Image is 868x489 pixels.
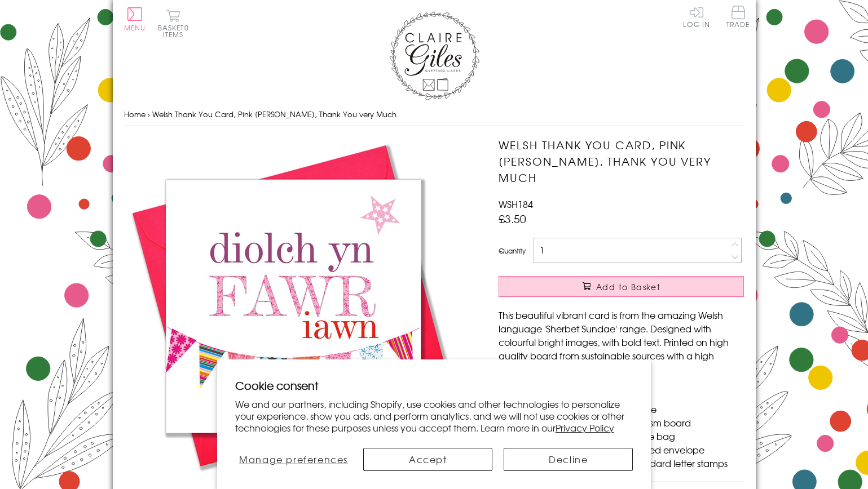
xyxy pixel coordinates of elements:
[389,11,479,100] img: Claire Giles Greetings Cards
[235,377,633,393] h2: Cookie consent
[726,6,750,30] a: Trade
[499,197,533,211] span: WSH184
[596,281,660,292] span: Add to Basket
[499,276,744,297] button: Add to Basket
[499,308,744,376] p: This beautiful vibrant card is from the amazing Welsh language 'Sherbet Sundae' range. Designed w...
[152,109,396,119] span: Welsh Thank You Card, Pink [PERSON_NAME], Thank You very Much
[726,6,750,28] span: Trade
[556,421,614,434] a: Privacy Policy
[124,109,146,119] a: Home
[124,23,146,33] span: Menu
[499,246,526,256] label: Quantity
[683,6,710,28] a: Log In
[239,452,348,466] span: Manage preferences
[124,137,462,475] img: Welsh Thank You Card, Pink Bunting, Thank You very Much
[124,7,146,31] button: Menu
[504,448,633,471] button: Decline
[363,448,492,471] button: Accept
[148,109,150,119] span: ›
[163,23,189,39] span: 0 items
[499,137,744,185] h1: Welsh Thank You Card, Pink [PERSON_NAME], Thank You very Much
[124,103,744,126] nav: breadcrumbs
[235,398,633,433] p: We and our partners, including Shopify, use cookies and other technologies to personalize your ex...
[158,9,189,38] button: Basket0 items
[499,211,526,226] span: £3.50
[235,448,353,471] button: Manage preferences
